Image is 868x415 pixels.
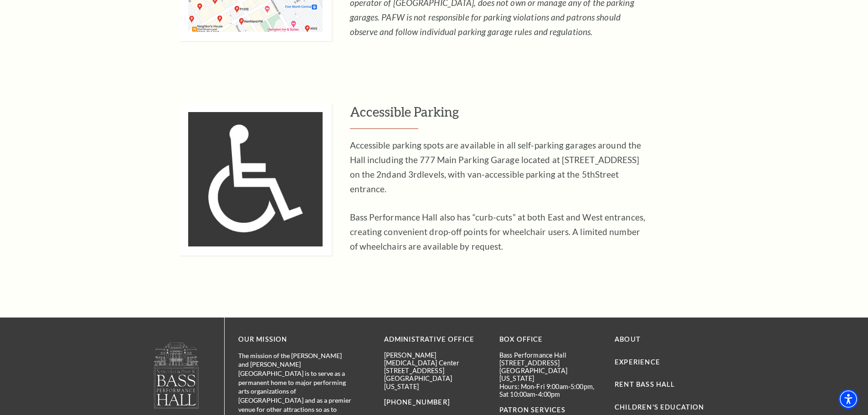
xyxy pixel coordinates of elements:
a: About [615,335,641,343]
a: Experience [615,358,660,366]
p: [GEOGRAPHIC_DATA][US_STATE] [499,367,601,383]
p: [STREET_ADDRESS] [384,367,486,374]
a: Rent Bass Hall [615,380,675,388]
sup: th [587,169,595,179]
h3: Accessible Parking [350,103,717,129]
p: Accessible parking spots are available in all self-parking garages around the Hall including the ... [350,138,646,196]
img: owned and operated by Performing Arts Fort Worth, A NOT-FOR-PROFIT 501(C)3 ORGANIZATION [153,342,200,409]
img: Accessible Parking [179,103,332,256]
sup: rd [413,169,422,179]
sup: nd [381,169,391,179]
div: Accessibility Menu [838,389,858,409]
p: OUR MISSION [238,334,352,345]
p: Administrative Office [384,334,486,345]
p: BOX OFFICE [499,334,601,345]
p: [PERSON_NAME][MEDICAL_DATA] Center [384,351,486,367]
p: Bass Performance Hall also has “curb-cuts” at both East and West entrances, creating convenient d... [350,210,646,254]
p: [STREET_ADDRESS] [499,359,601,367]
p: [GEOGRAPHIC_DATA][US_STATE] [384,374,486,390]
p: Bass Performance Hall [499,351,601,359]
p: Hours: Mon-Fri 9:00am-5:00pm, Sat 10:00am-4:00pm [499,383,601,399]
p: [PHONE_NUMBER] [384,397,486,408]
